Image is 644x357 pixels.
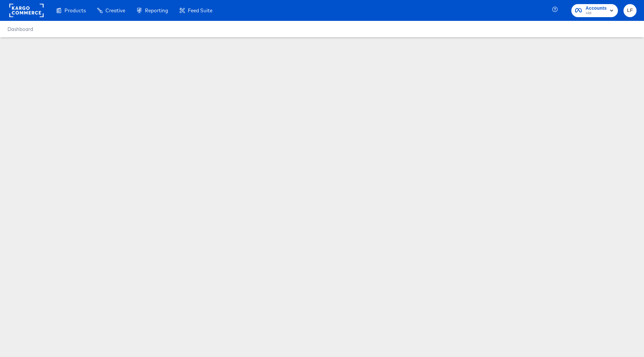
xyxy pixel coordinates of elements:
button: LF [624,4,637,17]
span: Creative [105,7,125,13]
span: Aldi [585,10,607,16]
span: Products [64,7,86,13]
button: AccountsAldi [571,4,618,17]
span: Accounts [585,4,607,12]
span: Reporting [145,7,168,13]
span: LF [626,6,634,15]
span: Feed Suite [188,7,212,13]
a: Dashboard [7,26,33,32]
